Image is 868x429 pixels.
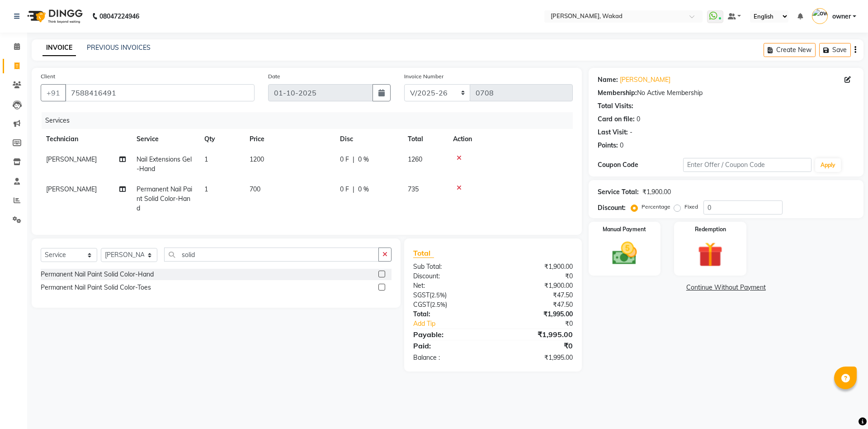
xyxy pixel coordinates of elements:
label: Redemption [695,225,726,234]
div: Discount: [598,203,626,213]
th: Service [131,129,199,149]
th: Action [448,129,573,149]
th: Price [244,129,335,149]
img: _cash.svg [604,239,645,268]
div: ₹0 [493,272,579,281]
div: Name: [598,75,618,85]
a: [PERSON_NAME] [620,75,670,85]
th: Total [402,129,448,149]
span: 0 % [358,155,369,164]
div: ₹1,995.00 [493,310,579,319]
div: Total Visits: [598,101,633,111]
img: logo [23,4,85,29]
button: Create New [764,43,816,57]
span: [PERSON_NAME] [46,155,97,163]
input: Search or Scan [164,248,379,262]
label: Client [41,72,55,81]
div: ₹0 [507,319,579,329]
button: Apply [815,158,841,172]
span: Permanent Nail Paint Solid Color-Hand [137,185,192,212]
div: ₹1,900.00 [493,262,579,272]
th: Qty [199,129,244,149]
div: ₹1,900.00 [642,187,671,197]
span: 1200 [250,155,264,163]
th: Disc [335,129,402,149]
span: Nail Extensions Gel-Hand [137,155,192,173]
div: Services [42,112,580,129]
input: Enter Offer / Coupon Code [683,158,811,172]
span: Total [413,248,434,258]
span: CGST [413,300,430,309]
span: SGST [413,291,429,299]
span: 0 F [340,185,349,194]
div: No Active Membership [598,88,854,98]
iframe: chat widget [830,393,859,420]
div: Payable: [406,329,493,340]
span: 2.5% [431,291,445,299]
div: ( ) [406,300,493,310]
img: owner [812,8,828,24]
div: Sub Total: [406,262,493,272]
span: [PERSON_NAME] [46,185,97,193]
span: 700 [250,185,260,193]
div: ( ) [406,291,493,300]
div: ₹1,995.00 [493,329,579,340]
span: 1 [204,155,208,163]
span: owner [832,12,851,21]
div: Membership: [598,88,637,98]
label: Manual Payment [603,225,646,234]
a: Add Tip [406,319,507,329]
div: Paid: [406,340,493,351]
label: Date [268,72,280,81]
div: Net: [406,281,493,291]
input: Search by Name/Mobile/Email/Code [65,84,255,101]
label: Invoice Number [404,72,443,81]
label: Fixed [684,203,698,211]
div: Discount: [406,272,493,281]
b: 08047224946 [99,4,139,29]
a: PREVIOUS INVOICES [87,43,151,52]
span: 1260 [408,155,422,163]
div: 0 [637,114,640,124]
span: | [353,155,354,164]
span: 0 F [340,155,349,164]
div: Last Visit: [598,128,628,137]
div: ₹47.50 [493,300,579,310]
span: 2.5% [432,301,445,308]
span: 735 [408,185,419,193]
span: | [353,185,354,194]
div: Permanent Nail Paint Solid Color-Hand [41,270,154,279]
span: 0 % [358,185,369,194]
div: - [630,128,632,137]
img: _gift.svg [690,239,731,270]
div: Points: [598,141,618,150]
button: +91 [41,84,66,101]
div: Service Total: [598,187,639,197]
div: Balance : [406,353,493,362]
span: 1 [204,185,208,193]
label: Percentage [642,203,670,211]
a: INVOICE [42,40,76,56]
div: ₹1,995.00 [493,353,579,362]
button: Save [819,43,851,57]
div: ₹1,900.00 [493,281,579,291]
div: ₹47.50 [493,291,579,300]
a: Continue Without Payment [590,283,862,292]
div: Permanent Nail Paint Solid Color-Toes [41,283,151,292]
div: ₹0 [493,340,579,351]
div: Total: [406,310,493,319]
div: 0 [620,141,623,150]
div: Coupon Code [598,160,683,170]
th: Technician [41,129,131,149]
div: Card on file: [598,114,635,124]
